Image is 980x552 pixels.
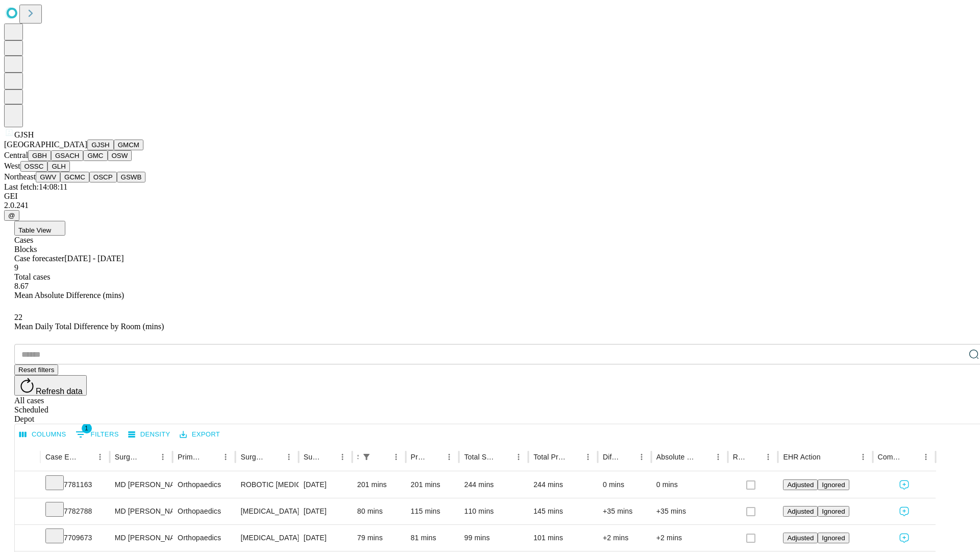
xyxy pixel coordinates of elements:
[818,533,849,543] button: Ignored
[411,498,454,524] div: 115 mins
[126,427,173,443] button: Density
[497,450,511,464] button: Sort
[634,450,649,464] button: Menu
[115,498,167,524] div: MD [PERSON_NAME] [PERSON_NAME] Md
[20,530,35,547] button: Expand
[47,161,69,172] button: GLH
[93,450,107,464] button: Menu
[73,426,121,443] button: Show filters
[411,453,427,461] div: Predicted In Room Duration
[878,453,903,461] div: Comments
[567,450,581,464] button: Sort
[656,472,723,498] div: 0 mins
[4,182,67,191] span: Last fetch: 14:08:11
[36,172,60,182] button: GWV
[45,453,78,461] div: Case Epic Id
[761,450,775,464] button: Menu
[603,498,646,524] div: +35 mins
[533,525,593,551] div: 101 mins
[45,525,105,551] div: 7709673
[733,453,746,461] div: Resolved in EHR
[375,450,389,464] button: Sort
[411,472,454,498] div: 201 mins
[178,453,203,461] div: Primary Service
[357,498,401,524] div: 80 mins
[783,479,818,490] button: Adjusted
[178,498,230,524] div: Orthopaedics
[4,201,976,210] div: 2.0.241
[14,282,29,290] span: 8.67
[87,140,114,150] button: GJSH
[747,450,761,464] button: Sort
[14,375,87,396] button: Refresh data
[464,525,523,551] div: 99 mins
[218,450,233,464] button: Menu
[20,161,48,172] button: OSSC
[115,453,140,461] div: Surgeon Name
[321,450,335,464] button: Sort
[18,226,51,234] span: Table View
[89,172,117,182] button: OSCP
[14,263,18,272] span: 9
[282,450,296,464] button: Menu
[357,525,401,551] div: 79 mins
[533,453,566,461] div: Total Predicted Duration
[822,508,845,515] span: Ignored
[18,366,54,374] span: Reset filters
[464,453,496,461] div: Total Scheduled Duration
[20,503,35,521] button: Expand
[304,525,347,551] div: [DATE]
[36,387,83,396] span: Refresh data
[304,498,347,524] div: [DATE]
[656,453,696,461] div: Absolute Difference
[117,172,146,182] button: GSWB
[428,450,442,464] button: Sort
[783,533,818,543] button: Adjusted
[4,140,87,149] span: [GEOGRAPHIC_DATA]
[4,162,20,170] span: West
[818,479,849,490] button: Ignored
[464,498,523,524] div: 110 mins
[14,364,58,375] button: Reset filters
[335,450,350,464] button: Menu
[83,150,107,161] button: GMC
[856,450,870,464] button: Menu
[822,450,836,464] button: Sort
[818,506,849,517] button: Ignored
[359,450,374,464] div: 1 active filter
[787,481,814,489] span: Adjusted
[822,481,845,489] span: Ignored
[4,192,976,201] div: GEI
[267,450,282,464] button: Sort
[240,453,266,461] div: Surgery Name
[28,150,51,161] button: GBH
[4,210,19,221] button: @
[14,254,64,263] span: Case forecaster
[178,525,230,551] div: Orthopaedics
[14,272,50,281] span: Total cases
[156,450,170,464] button: Menu
[304,472,347,498] div: [DATE]
[919,450,933,464] button: Menu
[240,525,293,551] div: [MEDICAL_DATA] WITH [MEDICAL_DATA] REPAIR
[656,525,723,551] div: +2 mins
[14,322,164,331] span: Mean Daily Total Difference by Room (mins)
[108,150,132,161] button: OSW
[533,498,593,524] div: 145 mins
[141,450,156,464] button: Sort
[115,525,167,551] div: MD [PERSON_NAME] [PERSON_NAME] Md
[711,450,725,464] button: Menu
[620,450,634,464] button: Sort
[603,525,646,551] div: +2 mins
[787,508,814,515] span: Adjusted
[79,450,93,464] button: Sort
[177,427,223,443] button: Export
[4,172,36,181] span: Northeast
[14,291,124,300] span: Mean Absolute Difference (mins)
[45,498,105,524] div: 7782788
[4,151,28,159] span: Central
[82,423,92,433] span: 1
[581,450,595,464] button: Menu
[240,472,293,498] div: ROBOTIC [MEDICAL_DATA] KNEE TOTAL
[603,453,619,461] div: Difference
